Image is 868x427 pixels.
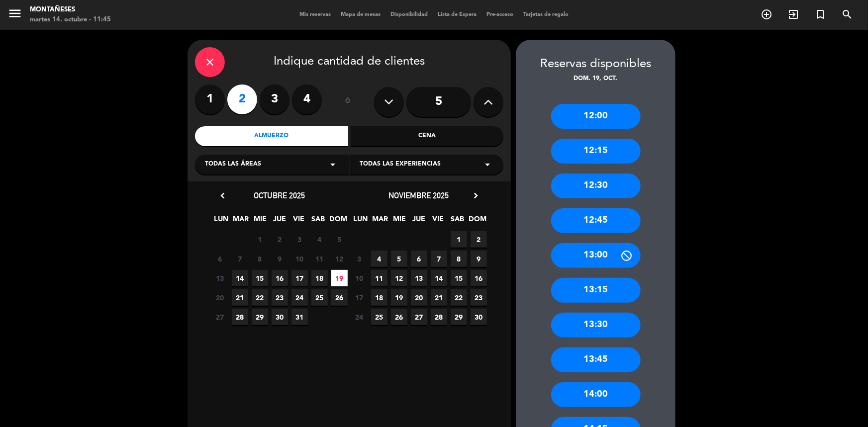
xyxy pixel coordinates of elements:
span: 19 [391,289,407,306]
span: 15 [451,270,467,286]
div: 13:00 [551,243,641,268]
span: 30 [272,309,288,325]
span: 6 [411,251,427,267]
span: LUN [353,213,369,230]
span: 16 [471,270,487,286]
span: 25 [371,309,387,325]
span: MAR [372,213,388,230]
span: 18 [371,289,387,306]
span: 8 [252,251,268,267]
span: MIE [252,213,269,230]
span: 18 [311,270,328,286]
span: 17 [351,289,368,306]
span: 10 [351,270,368,286]
span: 8 [451,251,467,267]
span: 20 [411,289,427,306]
span: 7 [232,251,248,267]
div: 13:30 [551,313,641,338]
span: 28 [232,309,248,325]
div: Indique cantidad de clientes [195,47,503,77]
span: 23 [471,289,487,306]
span: Disponibilidad [386,12,433,17]
span: 12 [331,251,348,267]
span: 9 [471,251,487,267]
span: 7 [431,251,447,267]
span: SAB [310,213,327,230]
span: DOM [330,213,346,230]
span: 14 [431,270,447,286]
span: 11 [311,251,328,267]
span: 22 [252,289,268,306]
span: JUE [272,213,288,230]
span: 30 [471,309,487,325]
div: ó [332,85,364,119]
span: MIE [391,213,408,230]
span: VIE [430,213,447,230]
i: chevron_right [471,190,481,201]
span: 6 [212,251,228,267]
span: 22 [451,289,467,306]
span: 20 [212,289,228,306]
span: 25 [311,289,328,306]
div: Reservas disponibles [516,55,675,74]
label: 2 [227,85,257,114]
span: 29 [252,309,268,325]
span: 15 [252,270,268,286]
span: 12 [391,270,407,286]
span: 27 [212,309,228,325]
label: 3 [260,85,289,114]
i: chevron_left [217,190,228,201]
div: 14:00 [551,382,641,407]
span: Todas las experiencias [360,160,441,170]
i: add_circle_outline [761,8,772,20]
div: 12:30 [551,173,641,198]
span: 26 [391,309,407,325]
div: martes 14. octubre - 11:45 [30,15,111,25]
span: Tarjetas de regalo [518,12,574,17]
span: 4 [311,231,328,248]
div: 12:00 [551,104,641,129]
span: 21 [232,289,248,306]
span: 10 [291,251,308,267]
span: 2 [471,231,487,248]
span: MAR [233,213,249,230]
div: 13:45 [551,347,641,372]
span: 29 [451,309,467,325]
span: octubre 2025 [254,190,305,200]
div: Almuerzo [195,126,348,146]
span: 4 [371,251,387,267]
span: 1 [451,231,467,248]
span: Pre-acceso [482,12,518,17]
span: Mapa de mesas [336,12,386,17]
div: dom. 19, oct. [516,74,675,84]
span: 9 [272,251,288,267]
span: 1 [252,231,268,248]
span: 19 [331,270,348,286]
span: noviembre 2025 [389,190,449,200]
i: close [204,56,216,68]
span: 26 [331,289,348,306]
div: 13:15 [551,278,641,303]
span: 13 [411,270,427,286]
i: arrow_drop_down [327,159,339,171]
span: LUN [213,213,230,230]
span: 17 [291,270,308,286]
span: Mis reservas [294,12,336,17]
span: 16 [272,270,288,286]
span: 24 [291,289,308,306]
span: 14 [232,270,248,286]
button: menu [7,6,22,24]
i: exit_to_app [787,8,799,20]
i: search [841,8,853,20]
span: VIE [291,213,307,230]
span: 27 [411,309,427,325]
span: Todas las áreas [205,160,261,170]
i: turned_in_not [814,8,826,20]
div: 12:15 [551,139,641,164]
span: 2 [272,231,288,248]
span: SAB [450,213,466,230]
div: Montañeses [30,5,111,15]
span: DOM [469,213,485,230]
div: Cena [351,126,504,146]
i: arrow_drop_down [482,159,493,171]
